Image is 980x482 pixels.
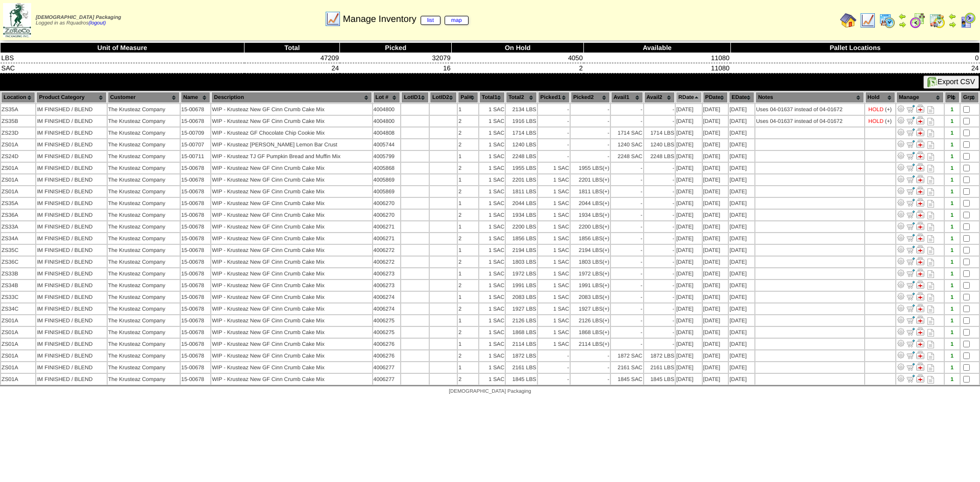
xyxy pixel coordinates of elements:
td: The Krusteaz Company [108,174,180,185]
td: 1 [458,174,478,185]
td: 2 [458,186,478,197]
td: 4005869 [373,186,401,197]
img: calendarinout.gif [929,12,945,29]
td: IM FINISHED / BLEND [36,116,106,126]
td: [DATE] [703,139,728,150]
td: 4004800 [373,116,401,126]
td: 11080 [584,63,730,73]
i: Note [927,106,934,114]
img: Adjust [897,128,905,136]
td: - [571,104,610,115]
th: Pallet Locations [730,43,979,53]
td: ZS35A [1,104,35,115]
td: ZS01A [1,139,35,150]
img: Manage Hold [916,163,924,171]
div: 1 [945,118,959,124]
td: 1 SAC [479,139,505,150]
td: 0 [730,53,979,63]
td: IM FINISHED / BLEND [36,104,106,115]
td: ZS01A [1,174,35,185]
div: (+) [603,177,609,183]
img: Manage Hold [916,105,924,113]
img: Adjust [897,269,905,277]
img: Adjust [897,363,905,371]
td: 32079 [340,53,452,63]
td: - [644,198,675,209]
img: Move [906,128,915,136]
td: 1 SAC [479,198,505,209]
td: 1 SAC [479,186,505,197]
td: ZS01A [1,186,35,197]
img: Adjust [897,351,905,359]
td: IM FINISHED / BLEND [36,139,106,150]
i: Note [927,153,934,161]
div: (+) [603,165,609,171]
td: IM FINISHED / BLEND [36,128,106,138]
td: ZS24D [1,151,35,162]
td: The Krusteaz Company [108,128,180,138]
td: [DATE] [703,104,728,115]
th: Picked1 [538,92,570,103]
th: Picked2 [571,92,610,103]
img: Move [906,257,915,265]
img: Manage Hold [916,151,924,160]
img: Move [906,140,915,148]
td: 1714 SAC [611,128,643,138]
td: 4050 [452,53,584,63]
th: Hold [865,92,895,103]
th: Pal# [458,92,478,103]
img: Move [906,351,915,359]
td: 15-00678 [181,163,210,173]
td: 2 [458,128,478,138]
img: Adjust [897,222,905,230]
td: 4004800 [373,104,401,115]
span: [DEMOGRAPHIC_DATA] Packaging [36,15,121,20]
img: arrowleft.gif [948,12,957,20]
i: Note [927,176,934,184]
img: Adjust [897,245,905,253]
img: Adjust [897,374,905,383]
td: - [611,163,643,173]
div: 1 [945,165,959,171]
td: [DATE] [729,128,754,138]
td: ZS35B [1,116,35,126]
th: Total2 [506,92,536,103]
td: [DATE] [729,174,754,185]
img: Manage Hold [916,351,924,359]
td: 15-00707 [181,139,210,150]
td: 1 SAC [479,116,505,126]
td: IM FINISHED / BLEND [36,174,106,185]
td: WIP - Krusteaz New GF Cinn Crumb Cake Mix [211,174,372,185]
img: Manage Hold [916,234,924,242]
th: Notes [755,92,864,103]
img: Adjust [897,327,905,336]
img: home.gif [840,12,856,29]
i: Note [927,118,934,125]
img: Manage Hold [916,140,924,148]
th: Avail1 [611,92,643,103]
th: Plt [945,92,960,103]
th: EDate [729,92,754,103]
div: 1 [945,107,959,113]
img: Move [906,245,915,253]
img: Manage Hold [916,269,924,277]
th: Unit of Measure [1,43,244,53]
td: - [644,174,675,185]
td: 4005799 [373,151,401,162]
img: Move [906,269,915,277]
th: Product Category [36,92,106,103]
td: 1 SAC [479,104,505,115]
td: - [611,174,643,185]
td: [DATE] [676,163,702,173]
th: Total [244,43,340,53]
td: 1955 LBS [506,163,536,173]
td: - [611,198,643,209]
td: 1 SAC [538,163,570,173]
td: [DATE] [703,186,728,197]
img: excel.gif [927,77,938,87]
img: Move [906,234,915,242]
td: [DATE] [729,163,754,173]
a: list [421,16,440,25]
div: 1 [945,189,959,195]
td: WIP - Krusteaz New GF Cinn Crumb Cake Mix [211,116,372,126]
